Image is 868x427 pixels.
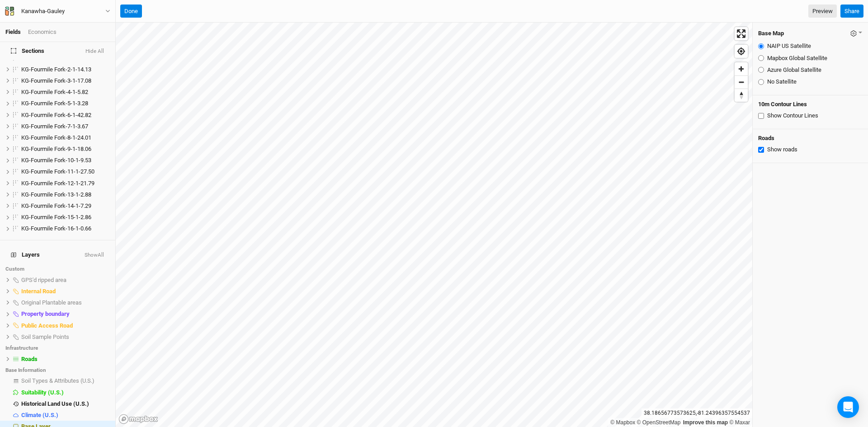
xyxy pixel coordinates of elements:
span: GPS'd ripped area [21,277,66,283]
div: Public Access Road [21,322,110,329]
span: KG-Fourmile Fork-14-1-7.29 [21,202,91,209]
button: Zoom out [735,75,748,89]
button: Reset bearing to north [735,89,748,102]
label: Mapbox Global Satellite [767,54,827,62]
div: KG-Fourmile Fork-2-1-14.13 [21,66,110,73]
span: Suitability (U.S.) [21,389,64,396]
div: Roads [21,356,110,363]
label: Show roads [767,145,797,154]
div: KG-Fourmile Fork-13-1-2.88 [21,191,110,198]
a: Mapbox logo [118,414,158,424]
div: Climate (U.S.) [21,412,110,419]
div: Kanawha-Gauley [21,7,65,16]
label: Azure Global Satellite [767,66,821,74]
div: Internal Road [21,288,110,295]
div: KG-Fourmile Fork-6-1-42.82 [21,112,110,119]
button: Done [120,5,142,18]
span: Original Plantable areas [21,299,82,306]
button: ShowAll [84,252,104,258]
span: Historical Land Use (U.S.) [21,400,89,407]
div: KG-Fourmile Fork-3-1-17.08 [21,77,110,84]
button: Kanawha-Gauley [5,6,111,16]
a: Mapbox [610,419,635,426]
span: KG-Fourmile Fork-6-1-42.82 [21,112,91,118]
button: Enter fullscreen [735,27,748,40]
button: Find my location [735,45,748,58]
label: Show Contour Lines [767,112,818,120]
h4: Base Map [758,30,784,37]
div: Open Intercom Messenger [837,396,859,418]
canvas: Map [116,23,752,427]
span: KG-Fourmile Fork-1-1-16.11 [21,55,91,61]
span: Roads [21,356,38,362]
div: KG-Fourmile Fork-7-1-3.67 [21,123,110,130]
div: KG-Fourmile Fork-5-1-3.28 [21,100,110,107]
div: Economics [28,28,57,36]
span: Climate (U.S.) [21,412,58,418]
div: KG-Fourmile Fork-11-1-27.50 [21,168,110,175]
span: Property boundary [21,310,70,317]
span: KG-Fourmile Fork-2-1-14.13 [21,66,91,73]
div: KG-Fourmile Fork-8-1-24.01 [21,134,110,141]
div: Suitability (U.S.) [21,389,110,396]
span: Soil Types & Attributes (U.S.) [21,377,94,384]
span: Layers [11,251,40,258]
div: KG-Fourmile Fork-14-1-7.29 [21,202,110,210]
a: Preview [808,5,837,18]
div: Original Plantable areas [21,299,110,306]
span: KG-Fourmile Fork-8-1-24.01 [21,134,91,141]
span: Zoom out [735,76,748,89]
span: Public Access Road [21,322,73,329]
div: 38.18656773573625 , -81.24396357554537 [642,408,752,418]
label: No Satellite [767,78,797,86]
div: Property boundary [21,310,110,318]
a: Fields [5,28,21,35]
a: Improve this map [683,419,728,426]
button: Zoom in [735,62,748,75]
span: KG-Fourmile Fork-10-1-9.53 [21,157,91,164]
h4: 10m Contour Lines [758,101,863,108]
span: KG-Fourmile Fork-3-1-17.08 [21,77,91,84]
span: Soil Sample Points [21,333,69,340]
div: GPS'd ripped area [21,277,110,284]
div: Soil Sample Points [21,333,110,341]
div: KG-Fourmile Fork-16-1-0.66 [21,225,110,232]
span: KG-Fourmile Fork-15-1-2.86 [21,214,91,221]
button: Hide All [85,48,104,55]
span: KG-Fourmile Fork-12-1-21.79 [21,180,94,187]
span: KG-Fourmile Fork-7-1-3.67 [21,123,88,130]
a: OpenStreetMap [637,419,681,426]
a: Maxar [729,419,750,426]
span: KG-Fourmile Fork-4-1-5.82 [21,89,88,95]
div: Soil Types & Attributes (U.S.) [21,377,110,385]
span: KG-Fourmile Fork-5-1-3.28 [21,100,88,107]
div: KG-Fourmile Fork-4-1-5.82 [21,89,110,96]
div: KG-Fourmile Fork-12-1-21.79 [21,180,110,187]
span: KG-Fourmile Fork-13-1-2.88 [21,191,91,198]
span: KG-Fourmile Fork-16-1-0.66 [21,225,91,232]
span: Sections [11,47,44,55]
div: Historical Land Use (U.S.) [21,400,110,408]
span: KG-Fourmile Fork-9-1-18.06 [21,145,91,152]
button: Share [840,5,863,18]
div: KG-Fourmile Fork-9-1-18.06 [21,145,110,153]
span: KG-Fourmile Fork-11-1-27.50 [21,168,94,175]
label: NAIP US Satellite [767,42,811,50]
div: KG-Fourmile Fork-15-1-2.86 [21,214,110,221]
div: KG-Fourmile Fork-10-1-9.53 [21,157,110,164]
span: Internal Road [21,288,56,295]
h4: Roads [758,135,863,142]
